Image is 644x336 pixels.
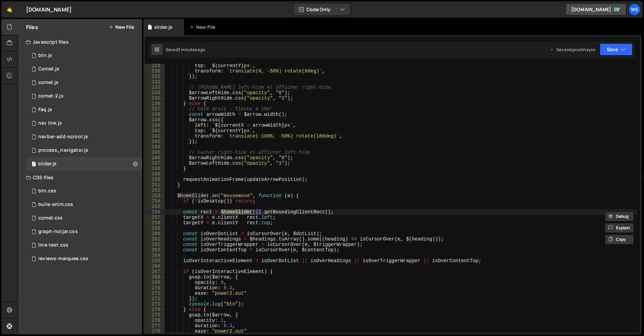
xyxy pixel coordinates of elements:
[26,184,142,198] div: 17167/47836.css
[605,211,634,222] button: Debug
[605,223,634,233] button: Explain
[145,63,165,68] div: 229
[26,89,142,103] div: 17167/47405.js
[145,318,165,323] div: 276
[145,264,165,269] div: 266
[145,96,165,101] div: 235
[109,24,134,30] button: New File
[154,24,172,30] div: slider.js
[145,188,165,193] div: 252
[145,144,165,150] div: 244
[145,171,165,177] div: 249
[38,120,62,126] div: nav link.js
[145,182,165,188] div: 251
[38,107,52,113] div: Faq.js
[145,242,165,247] div: 262
[145,274,165,280] div: 268
[605,234,634,245] button: Copy
[145,101,165,106] div: 236
[38,93,64,99] div: comet-2.js
[145,280,165,285] div: 269
[145,155,165,161] div: 246
[26,144,142,157] div: 17167/47466.js
[145,166,165,171] div: 248
[38,188,56,194] div: btn.css
[145,177,165,182] div: 250
[145,231,165,236] div: 260
[145,68,165,74] div: 230
[26,103,142,117] div: 17167/47672.js
[26,76,142,89] div: 17167/47407.js
[145,285,165,291] div: 270
[26,5,72,14] div: [DOMAIN_NAME]
[189,24,218,30] div: New File
[145,258,165,264] div: 265
[1,1,18,18] a: 🤙
[145,133,165,139] div: 242
[26,117,142,130] div: 17167/47512.js
[600,43,632,56] button: Save
[145,226,165,231] div: 259
[26,130,142,144] div: 17167/47443.js
[26,198,142,211] div: 17167/47828.css
[145,79,165,85] div: 232
[145,198,165,204] div: 254
[145,220,165,226] div: 258
[145,301,165,307] div: 273
[26,252,142,266] div: 17167/47906.css
[18,35,142,49] div: Javascript files
[145,312,165,318] div: 275
[26,157,142,171] div: 17167/47522.js
[145,329,165,334] div: 278
[145,106,165,112] div: 237
[145,123,165,128] div: 240
[145,269,165,274] div: 267
[145,139,165,144] div: 243
[145,323,165,329] div: 277
[145,209,165,215] div: 256
[38,256,88,262] div: reviews-marquee.css
[38,52,52,59] div: btn.js
[38,147,88,153] div: process_navigator.js
[38,161,56,167] div: slider.js
[26,211,142,225] div: 17167/47408.css
[38,202,73,208] div: bulle-anim.css
[38,134,88,140] div: navbar-add-scrool.js
[145,215,165,220] div: 257
[145,291,165,296] div: 271
[145,193,165,198] div: 253
[38,242,68,248] div: line-test.css
[550,47,596,52] div: Dev and prod in sync
[145,204,165,209] div: 255
[38,229,78,235] div: graph-hotjar.css
[145,236,165,242] div: 261
[38,66,59,72] div: Comet.js
[38,80,59,86] div: comet.js
[145,307,165,312] div: 274
[18,171,142,184] div: CSS files
[166,47,205,52] div: Saved
[628,3,641,16] a: We
[294,3,350,16] button: Code Only
[26,238,142,252] div: 17167/47403.css
[145,253,165,258] div: 264
[145,117,165,123] div: 239
[145,74,165,79] div: 231
[26,62,142,76] div: 17167/47404.js
[566,3,626,16] a: [DOMAIN_NAME]
[26,49,142,62] div: 17167/47401.js
[145,128,165,133] div: 241
[145,150,165,155] div: 245
[32,162,36,167] span: 1
[38,215,63,221] div: comet.css
[145,247,165,253] div: 263
[145,296,165,301] div: 272
[178,47,205,52] div: 3 minutes ago
[26,225,142,238] div: 17167/47858.css
[145,90,165,96] div: 234
[145,112,165,117] div: 238
[145,85,165,90] div: 233
[26,23,38,31] h2: Files
[145,161,165,166] div: 247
